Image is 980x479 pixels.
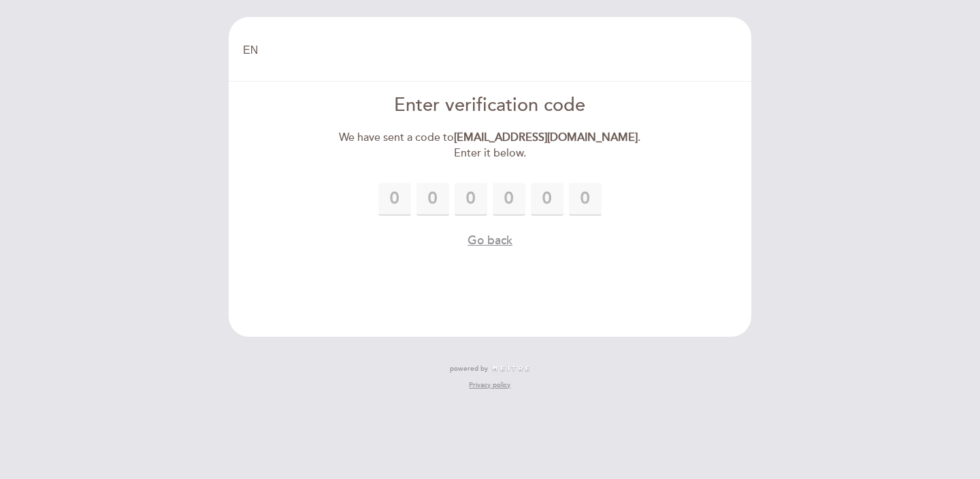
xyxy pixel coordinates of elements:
span: powered by [450,364,488,374]
div: Enter verification code [334,93,647,119]
input: 0 [416,183,449,216]
input: 0 [569,183,602,216]
a: Privacy policy [469,380,510,390]
button: Go back [468,232,512,249]
input: 0 [378,183,411,216]
img: MEITRE [491,365,530,372]
input: 0 [455,183,487,216]
input: 0 [493,183,525,216]
a: powered by [450,364,530,374]
div: We have sent a code to . Enter it below. [334,130,647,161]
strong: [EMAIL_ADDRESS][DOMAIN_NAME] [454,131,638,144]
input: 0 [531,183,563,216]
